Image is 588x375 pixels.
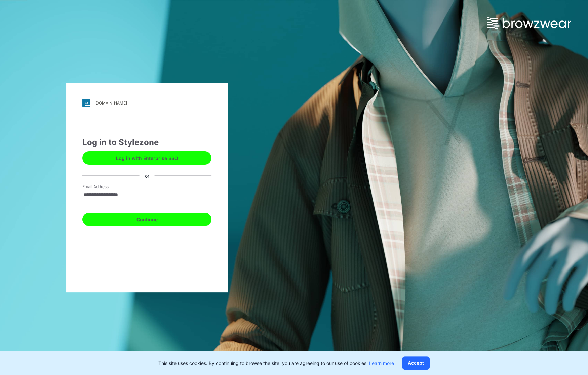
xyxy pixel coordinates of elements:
button: Accept [402,356,430,370]
button: Continue [82,213,211,226]
div: [DOMAIN_NAME] [94,100,127,106]
img: stylezone-logo.562084cfcfab977791bfbf7441f1a819.svg [82,99,90,107]
div: Log in to Stylezone [82,136,211,149]
div: or [140,172,155,179]
p: This site uses cookies. By continuing to browse the site, you are agreeing to our use of cookies. [158,360,394,367]
img: browzwear-logo.e42bd6dac1945053ebaf764b6aa21510.svg [487,17,571,29]
label: Email Address [82,184,129,190]
a: Learn more [369,360,394,366]
button: Log in with Enterprise SSO [82,151,211,165]
a: [DOMAIN_NAME] [82,99,211,107]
